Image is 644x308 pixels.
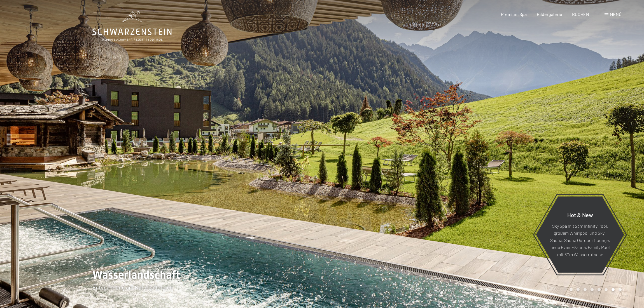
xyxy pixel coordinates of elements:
a: BUCHEN [572,11,589,17]
span: Menü [610,11,622,17]
div: Carousel Page 6 [605,288,608,291]
div: Carousel Page 3 [584,288,587,291]
span: Hot & New [567,211,593,218]
div: Carousel Page 1 [570,288,573,291]
a: Hot & New Sky Spa mit 23m Infinity Pool, großem Whirlpool und Sky-Sauna, Sauna Outdoor Lounge, ne... [536,196,624,273]
div: Carousel Page 7 (Current Slide) [612,288,615,291]
div: Carousel Page 8 [619,288,622,291]
p: Sky Spa mit 23m Infinity Pool, großem Whirlpool und Sky-Sauna, Sauna Outdoor Lounge, neue Event-S... [550,222,610,258]
a: Premium Spa [501,11,527,17]
a: Bildergalerie [537,11,562,17]
div: Carousel Page 5 [598,288,601,291]
div: Carousel Page 2 [577,288,580,291]
div: Carousel Pagination [568,288,622,291]
div: Carousel Page 4 [591,288,594,291]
